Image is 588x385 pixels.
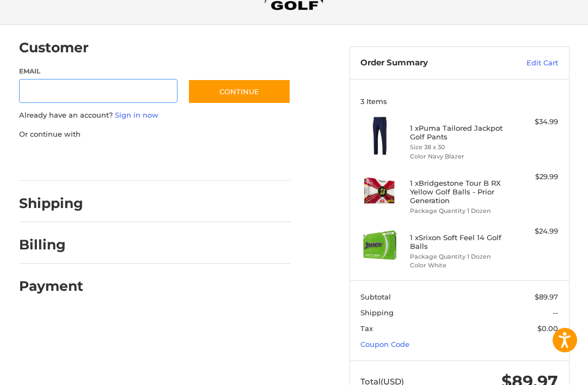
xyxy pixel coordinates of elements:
[360,340,409,349] a: Coupon Code
[410,179,506,205] h4: 1 x Bridgestone Tour B RX Yellow Golf Balls - Prior Generation
[15,150,97,170] iframe: PayPal-paypal
[360,292,391,301] span: Subtotal
[360,58,495,69] h3: Order Summary
[360,97,558,106] h3: 3 Items
[19,39,89,56] h2: Customer
[535,292,558,301] span: $89.97
[19,110,291,121] p: Already have an account?
[410,124,506,142] h4: 1 x Puma Tailored Jackpot Golf Pants
[509,172,558,182] div: $29.99
[410,252,506,261] li: Package Quantity 1 Dozen
[553,308,558,317] span: --
[108,150,189,170] iframe: PayPal-paylater
[360,324,373,333] span: Tax
[19,129,291,140] p: Or continue with
[19,278,83,295] h2: Payment
[188,79,291,104] button: Continue
[410,152,506,161] li: Color Navy Blazer
[509,226,558,237] div: $24.99
[410,206,506,216] li: Package Quantity 1 Dozen
[115,111,158,119] a: Sign in now
[200,150,281,170] iframe: PayPal-venmo
[537,324,558,333] span: $0.00
[410,143,506,152] li: Size 38 x 30
[19,236,83,253] h2: Billing
[410,233,506,251] h4: 1 x Srixon Soft Feel 14 Golf Balls
[495,58,558,69] a: Edit Cart
[509,117,558,127] div: $34.99
[19,195,83,212] h2: Shipping
[410,261,506,270] li: Color White
[360,308,394,317] span: Shipping
[19,66,177,76] label: Email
